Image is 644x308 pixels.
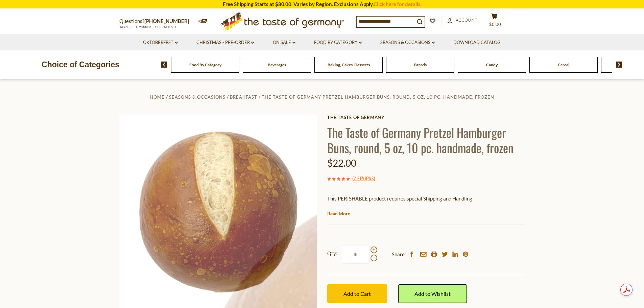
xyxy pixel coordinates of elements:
p: Questions? [119,17,194,26]
span: MON - FRI, 9:00AM - 5:00PM (EST) [119,25,177,29]
img: previous arrow [161,62,167,68]
li: We will ship this product in heat-protective packaging and ice. [334,208,525,216]
a: Food By Category [189,62,221,67]
a: 2 Reviews [354,175,374,182]
a: Click here for details. [374,1,422,7]
span: ( ) [352,175,375,182]
a: Account [447,17,477,24]
a: The Taste of Germany [327,115,525,120]
img: next arrow [616,62,622,68]
input: Qty: [342,245,369,264]
a: On Sale [273,39,295,46]
a: Cereal [558,62,569,67]
button: Add to Cart [327,284,387,303]
span: Share: [392,250,406,259]
strong: Qty: [327,249,337,258]
a: Add to Wishlist [398,284,467,303]
a: Download Catalog [453,39,501,46]
span: Account [456,17,477,23]
p: This PERISHABLE product requires special Shipping and Handling [327,194,525,203]
a: Oktoberfest [143,39,178,46]
a: Home [150,94,165,100]
h1: The Taste of Germany Pretzel Hamburger Buns, round, 5 oz, 10 pc. handmade, frozen [327,125,525,155]
button: $0.00 [484,13,505,30]
a: The Taste of Germany Pretzel Hamburger Buns, round, 5 oz, 10 pc. handmade, frozen [262,94,494,100]
a: Seasons & Occasions [169,94,225,100]
a: Breakfast [230,94,257,100]
a: Christmas - PRE-ORDER [196,39,254,46]
a: [PHONE_NUMBER] [144,18,189,24]
a: Food By Category [314,39,362,46]
a: Beverages [268,62,286,67]
a: Seasons & Occasions [380,39,435,46]
a: Candy [486,62,498,67]
a: Read More [327,210,350,217]
span: Add to Cart [343,290,371,297]
span: $0.00 [489,22,501,27]
a: Baking, Cakes, Desserts [328,62,370,67]
span: $22.00 [327,157,356,169]
a: Breads [414,62,427,67]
